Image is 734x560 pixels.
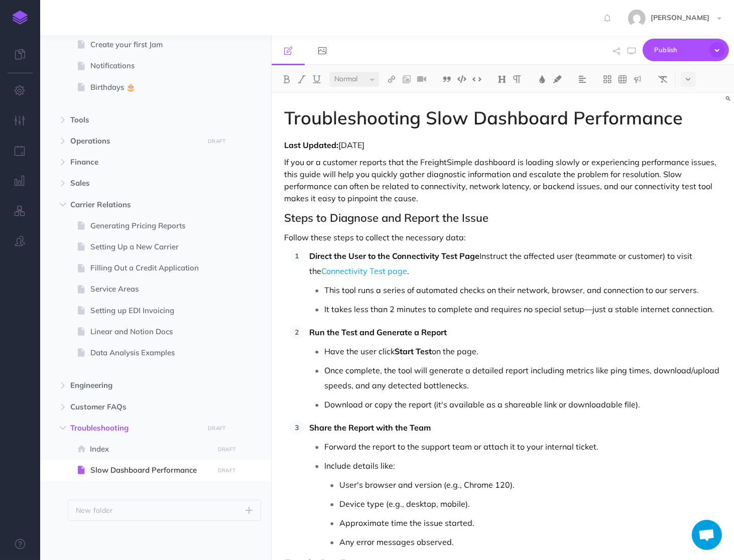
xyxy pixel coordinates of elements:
[553,75,562,83] img: Text background color button
[457,75,466,83] img: Code block button
[13,11,28,25] img: logo-mark.svg
[90,262,211,274] span: Filling Out a Credit Application
[284,108,721,128] h1: Troubleshooting Slow Dashboard Performance
[90,347,211,359] span: Data Analysis Examples
[339,534,721,549] p: Any error messages observed.
[402,75,411,83] img: Add image button
[284,156,721,204] p: If you or a customer reports that the FreightSimple dashboard is loading slowly or experiencing p...
[90,283,211,295] span: Service Areas
[309,248,721,278] p: Instruct the affected user (teammate or customer) to visit the .
[70,401,198,413] span: Customer FAQs
[324,344,721,359] p: Have the user click on the page.
[90,443,211,455] span: Index
[387,75,396,83] img: Link button
[339,496,721,511] p: Device type (e.g., desktop, mobile).
[324,458,721,473] p: Include details like:
[324,302,721,317] p: It takes less than 2 minutes to complete and requires no special setup—just a stable internet con...
[297,75,306,83] img: Italic button
[339,515,721,530] p: Approximate time the issue started.
[70,177,198,189] span: Sales
[90,39,211,51] span: Create your first Jam
[90,464,211,476] span: Slow Dashboard Performance
[324,363,721,393] p: Once complete, the tool will generate a detailed report including metrics like ping times, downlo...
[208,138,225,145] small: DRAFT
[208,425,225,432] small: DRAFT
[70,199,198,211] span: Carrier Relations
[70,114,198,126] span: Tools
[204,135,229,147] button: DRAFT
[646,13,714,22] span: [PERSON_NAME]
[309,423,431,433] strong: Share the Report with the Team
[70,379,198,391] span: Engineering
[513,75,522,83] img: Paragraph button
[90,220,211,232] span: Generating Pricing Reports
[618,75,627,83] img: Create table button
[309,251,479,261] strong: Direct the User to the Connectivity Test Page
[70,135,198,147] span: Operations
[284,231,721,243] p: Follow these steps to collect the necessary data:
[442,75,451,83] img: Blockquote button
[68,500,261,521] button: New folder
[654,42,704,58] span: Publish
[312,75,321,83] img: Underline button
[284,140,338,150] strong: Last Updated:
[658,75,667,83] img: Clear styles button
[538,75,547,83] img: Text color button
[218,467,235,474] small: DRAFT
[633,75,642,83] img: Callout dropdown menu button
[282,75,291,83] img: Bold button
[472,75,481,83] img: Inline code button
[692,520,722,550] div: Open chat
[90,305,211,317] span: Setting up EDI Invoicing
[643,39,729,61] button: Publish
[90,241,211,253] span: Setting Up a New Carrier
[284,212,721,224] h2: Steps to Diagnose and Report the Issue
[324,439,721,454] p: Forward the report to the support team or attach it to your internal ticket.
[70,156,198,168] span: Finance
[70,422,198,434] span: Troubleshooting
[90,81,211,93] span: Birthdays 🎂
[90,60,211,72] span: Notifications
[204,423,229,434] button: DRAFT
[417,75,426,83] img: Add video button
[498,75,507,83] img: Headings dropdown button
[578,75,587,83] img: Alignment dropdown menu button
[628,10,646,27] img: b1b60b1f09e01447de828c9d38f33e49.jpg
[324,283,721,298] p: This tool runs a series of automated checks on their network, browser, and connection to our serv...
[284,139,721,151] p: [DATE]
[76,505,113,516] p: New folder
[309,327,447,337] strong: Run the Test and Generate a Report
[90,326,211,338] span: Linear and Notion Docs
[214,465,239,476] button: DRAFT
[218,446,235,453] small: DRAFT
[395,346,432,356] strong: Start Test
[321,266,407,276] a: Connectivity Test page
[214,444,239,455] button: DRAFT
[339,477,721,492] p: User's browser and version (e.g., Chrome 120).
[324,397,721,412] p: Download or copy the report (it's available as a shareable link or downloadable file).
